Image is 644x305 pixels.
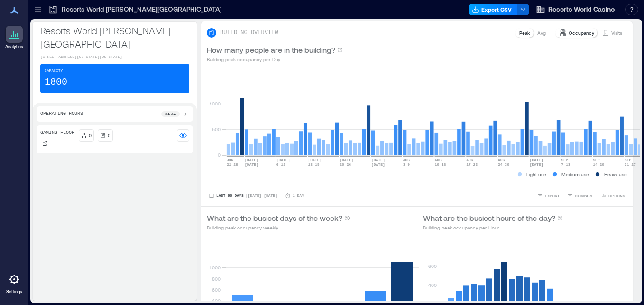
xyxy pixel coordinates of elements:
[40,24,189,50] p: Resorts World [PERSON_NAME][GEOGRAPHIC_DATA]
[207,56,343,63] p: Building peak occupancy per Day
[535,191,561,200] button: EXPORT
[5,44,23,49] p: Analytics
[89,132,92,139] p: 0
[466,158,473,162] text: AUG
[62,5,221,14] p: Resorts World [PERSON_NAME][GEOGRAPHIC_DATA]
[212,298,221,304] tspan: 400
[545,193,560,199] span: EXPORT
[625,162,636,167] text: 21-27
[276,162,285,167] text: 6-12
[423,224,563,231] p: Building peak occupancy per Hour
[108,132,110,139] p: 0
[423,212,555,224] p: What are the busiest hours of the day?
[340,162,351,167] text: 20-26
[561,162,570,167] text: 7-13
[403,158,410,162] text: AUG
[227,162,238,167] text: 22-28
[218,152,221,158] tspan: 0
[575,193,593,199] span: COMPARE
[608,193,625,199] span: OPTIONS
[227,158,234,162] text: JUN
[40,110,83,118] p: Operating Hours
[519,29,530,37] p: Peak
[45,68,63,74] p: Capacity
[371,162,385,167] text: [DATE]
[207,191,279,200] button: Last 90 Days |[DATE]-[DATE]
[308,158,322,162] text: [DATE]
[2,23,26,52] a: Analytics
[498,162,509,167] text: 24-30
[212,287,221,293] tspan: 600
[245,158,258,162] text: [DATE]
[428,263,436,269] tspan: 600
[561,158,569,162] text: SEP
[435,158,442,162] text: AUG
[469,4,517,15] button: Export CSV
[548,5,615,14] span: Resorts World Casino
[537,29,546,37] p: Avg
[593,158,600,162] text: SEP
[207,212,342,224] p: What are the busiest days of the week?
[599,191,627,200] button: OPTIONS
[40,54,189,60] p: [STREET_ADDRESS][US_STATE][US_STATE]
[6,289,22,295] p: Settings
[530,158,543,162] text: [DATE]
[212,276,221,282] tspan: 800
[207,224,350,231] p: Building peak occupancy weekly
[466,162,478,167] text: 17-23
[212,126,221,132] tspan: 500
[428,282,436,288] tspan: 400
[3,268,26,297] a: Settings
[207,44,335,56] p: How many people are in the building?
[371,158,385,162] text: [DATE]
[604,171,627,178] p: Heavy use
[220,29,278,37] p: BUILDING OVERVIEW
[165,111,176,117] p: 9a - 4a
[526,171,546,178] p: Light use
[569,29,594,37] p: Occupancy
[561,171,589,178] p: Medium use
[209,101,221,106] tspan: 1000
[611,29,622,37] p: Visits
[530,162,543,167] text: [DATE]
[533,2,617,17] button: Resorts World Casino
[45,76,67,89] p: 1800
[498,158,505,162] text: AUG
[625,158,632,162] text: SEP
[40,129,74,137] p: Gaming Floor
[308,162,320,167] text: 13-19
[245,162,258,167] text: [DATE]
[209,265,221,270] tspan: 1000
[340,158,353,162] text: [DATE]
[435,162,446,167] text: 10-16
[593,162,604,167] text: 14-20
[293,193,304,199] p: 1 Day
[276,158,290,162] text: [DATE]
[565,191,595,200] button: COMPARE
[403,162,410,167] text: 3-9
